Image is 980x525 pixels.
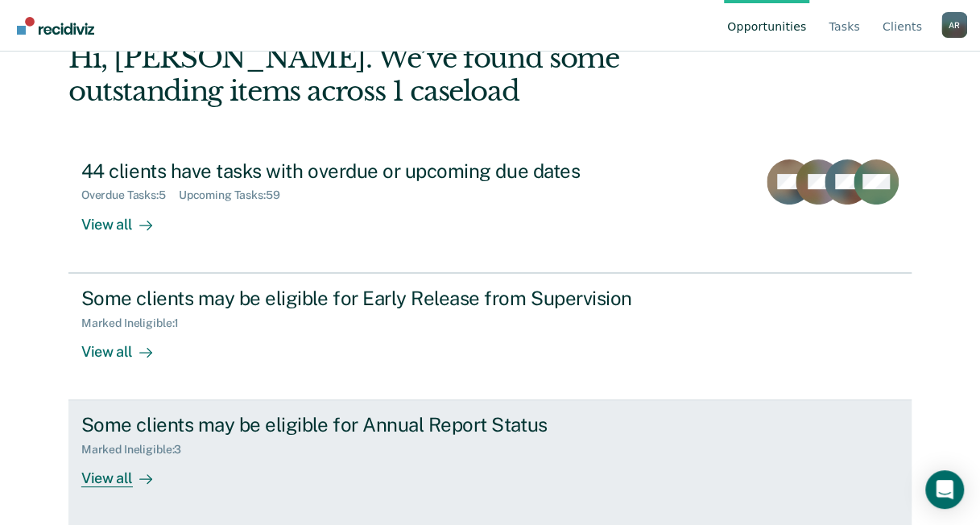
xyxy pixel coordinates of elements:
[81,316,192,330] div: Marked Ineligible : 1
[81,202,172,234] div: View all
[68,42,743,108] div: Hi, [PERSON_NAME]. We’ve found some outstanding items across 1 caseload
[179,188,293,202] div: Upcoming Tasks : 59
[81,188,179,202] div: Overdue Tasks : 5
[81,287,647,310] div: Some clients may be eligible for Early Release from Supervision
[81,413,647,436] div: Some clients may be eligible for Annual Report Status
[17,17,94,35] img: Recidiviz
[81,159,647,183] div: 44 clients have tasks with overdue or upcoming due dates
[68,273,912,400] a: Some clients may be eligible for Early Release from SupervisionMarked Ineligible:1View all
[941,12,967,38] button: Profile dropdown button
[81,457,172,488] div: View all
[81,443,194,457] div: Marked Ineligible : 3
[81,329,172,361] div: View all
[941,12,967,38] div: A R
[68,147,912,273] a: 44 clients have tasks with overdue or upcoming due datesOverdue Tasks:5Upcoming Tasks:59View all
[925,470,964,509] div: Open Intercom Messenger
